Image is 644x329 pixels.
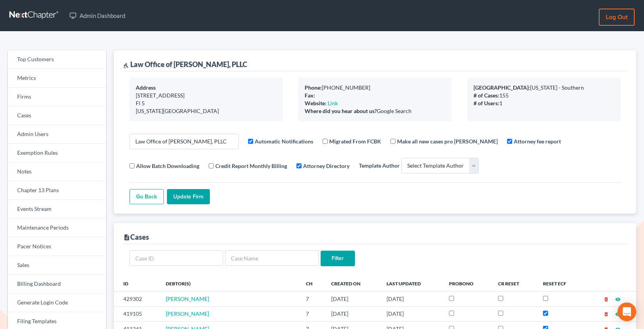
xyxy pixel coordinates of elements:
a: Metrics [8,69,106,88]
th: Ch [300,276,325,291]
b: # of Users: [474,100,499,106]
a: Notes [8,163,106,181]
a: Billing Dashboard [8,275,106,294]
input: Update Firm [167,189,210,205]
a: Log out [599,9,635,26]
a: Maintenance Periods [8,219,106,237]
label: Allow Batch Downloading [136,162,199,170]
a: [PERSON_NAME] [166,295,209,302]
a: Cases [8,106,106,125]
a: Pacer Notices [8,237,106,256]
i: gavel [123,63,129,68]
a: Events Stream [8,200,106,219]
label: Make all new cases pro [PERSON_NAME] [397,137,498,145]
b: Where did you hear about us? [305,108,377,114]
a: Sales [8,256,106,275]
input: Case Name [225,250,319,266]
td: 419105 [114,306,160,321]
a: visibility [615,310,621,317]
a: visibility [615,295,621,302]
label: Credit Report Monthly Billing [215,162,287,170]
a: Link [328,100,338,106]
i: delete_forever [603,311,609,317]
th: Reset ECF [537,276,584,291]
label: Attorney Directory [303,162,349,170]
th: Last Updated [380,276,443,291]
th: ProBono [443,276,492,291]
label: Migrated From FCBK [329,137,381,145]
td: [DATE] [325,292,380,306]
a: Go Back [130,189,164,205]
td: [DATE] [325,306,380,321]
a: Chapter 13 Plans [8,181,106,200]
b: # of Cases: [474,92,499,99]
b: Phone: [305,84,322,91]
td: [DATE] [380,306,443,321]
label: Attorney fee report [514,137,561,145]
a: delete_forever [603,310,609,317]
th: ID [114,276,160,291]
div: Open Intercom Messenger [617,302,636,321]
a: delete_forever [603,295,609,302]
div: [US_STATE] - Southern [474,84,614,92]
a: Admin Dashboard [66,9,129,23]
label: Automatic Notifications [255,137,313,145]
div: [US_STATE][GEOGRAPHIC_DATA] [136,107,277,115]
b: [GEOGRAPHIC_DATA]: [474,84,530,91]
b: Fax: [305,92,315,99]
i: visibility [615,297,621,302]
td: 429302 [114,292,160,306]
div: Fl 5 [136,99,277,107]
label: Template Author [359,161,400,170]
a: Firms [8,88,106,106]
a: [PERSON_NAME] [166,310,209,317]
th: CR Reset [492,276,536,291]
td: 7 [300,306,325,321]
input: Filter [321,251,355,266]
a: Admin Users [8,125,106,144]
b: Address [136,84,156,91]
b: Website: [305,100,326,106]
div: Google Search [305,107,445,115]
div: Cases [123,232,149,242]
i: description [123,234,130,241]
td: 7 [300,292,325,306]
th: Created On [325,276,380,291]
div: [PHONE_NUMBER] [305,84,445,92]
a: Generate Login Code [8,294,106,312]
div: Law Office of [PERSON_NAME], PLLC [123,60,247,69]
th: Debtor(s) [160,276,300,291]
td: [DATE] [380,292,443,306]
a: Top Customers [8,50,106,69]
input: Case ID [130,250,223,266]
i: visibility [615,311,621,317]
a: Exemption Rules [8,144,106,163]
div: 1 [474,99,614,107]
div: 155 [474,92,614,99]
div: [STREET_ADDRESS] [136,92,277,99]
i: delete_forever [603,297,609,302]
